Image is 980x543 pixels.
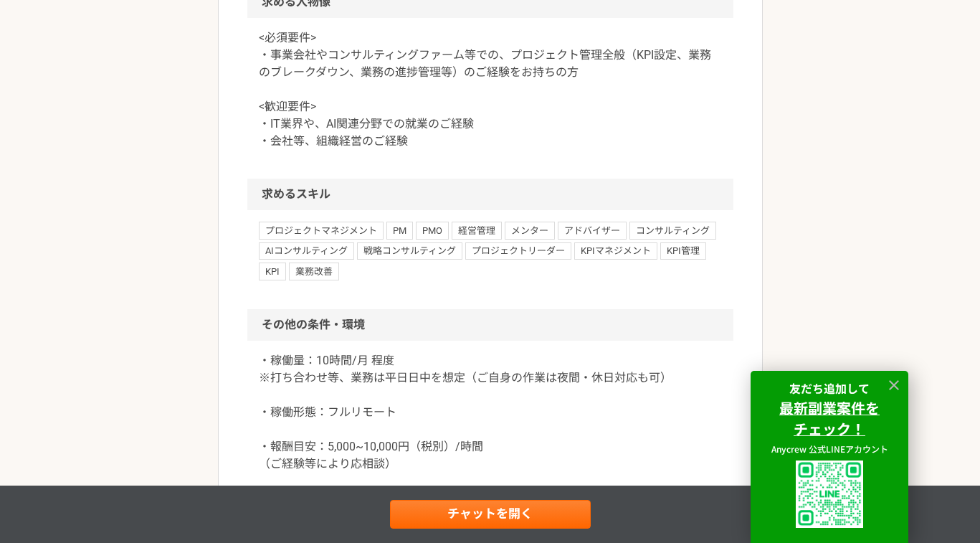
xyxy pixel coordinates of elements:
span: メンター [505,222,555,239]
h2: 求めるスキル [247,179,733,210]
span: PM [386,222,413,239]
strong: 友だち追加して [789,379,870,397]
span: Anycrew 公式LINEアカウント [771,443,888,455]
span: 戦略コンサルティング [357,242,462,260]
strong: 最新副業案件を [779,397,880,418]
a: 最新副業案件を [779,400,880,417]
span: 経営管理 [452,222,502,239]
span: KPI [259,263,286,280]
span: AIコンサルティング [259,242,354,260]
a: チャットを開く [390,500,591,529]
img: uploaded%2F9x3B4GYyuJhK5sXzQK62fPT6XL62%2F_1i3i91es70ratxpc0n6.png [796,461,863,528]
strong: チェック！ [794,418,865,439]
span: プロジェクトリーダー [465,242,571,260]
span: コンサルティング [629,222,716,239]
span: プロジェクトマネジメント [259,222,384,239]
a: チェック！ [794,421,865,438]
span: PMO [416,222,449,239]
p: ・稼働量：10時間/月 程度 ※打ち合わせ等、業務は平日日中を想定（ご自身の作業は夜間・休日対応も可） ・稼働形態：フルリモート ・報酬目安：5,000~10,000円（税別）/時間 （ご経験等... [259,352,722,473]
span: KPI管理 [660,242,706,260]
h2: その他の条件・環境 [247,309,733,341]
p: <必須要件> ・事業会社やコンサルティングファーム等での、プロジェクト管理全般（KPI設定、業務のブレークダウン、業務の進捗管理等）のご経験をお持ちの方 <歓迎要件> ・IT業界や、AI関連分野... [259,29,722,150]
span: アドバイザー [558,222,627,239]
span: 業務改善 [289,263,339,280]
span: KPIマネジメント [574,242,657,260]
